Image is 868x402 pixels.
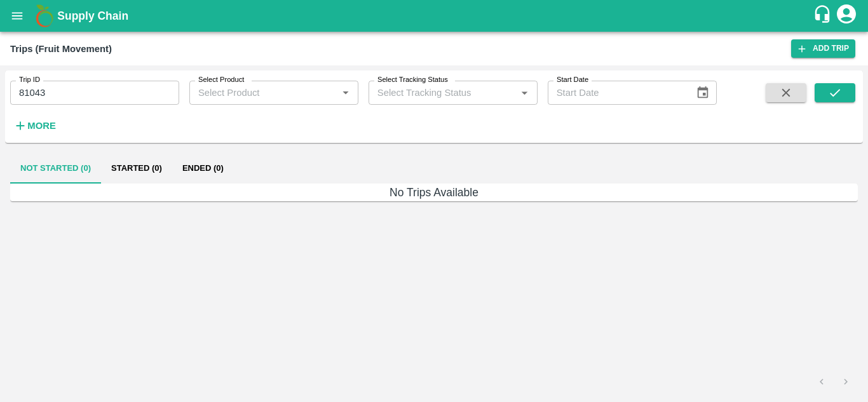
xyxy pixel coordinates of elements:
[32,3,57,29] img: logo
[57,10,128,22] b: Supply Chain
[810,372,858,392] nav: pagination navigation
[10,81,179,105] input: Enter Trip ID
[835,3,858,29] div: account of current user
[3,1,32,30] button: open drawer
[337,84,354,101] button: Open
[10,184,858,201] h6: No Trips Available
[198,75,244,85] label: Select Product
[813,4,835,27] div: customer-support
[172,153,234,184] button: Ended (0)
[10,41,112,57] div: Trips (Fruit Movement)
[193,84,334,101] input: Select Product
[791,39,855,58] a: Add Trip
[557,75,588,85] label: Start Date
[101,153,172,184] button: Started (0)
[691,81,715,105] button: Choose date
[548,81,686,105] input: Start Date
[27,121,56,131] strong: More
[377,75,448,85] label: Select Tracking Status
[57,7,813,25] a: Supply Chain
[19,75,40,85] label: Trip ID
[372,84,513,101] input: Select Tracking Status
[10,153,101,184] button: Not Started (0)
[10,115,59,137] button: More
[516,84,532,101] button: Open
